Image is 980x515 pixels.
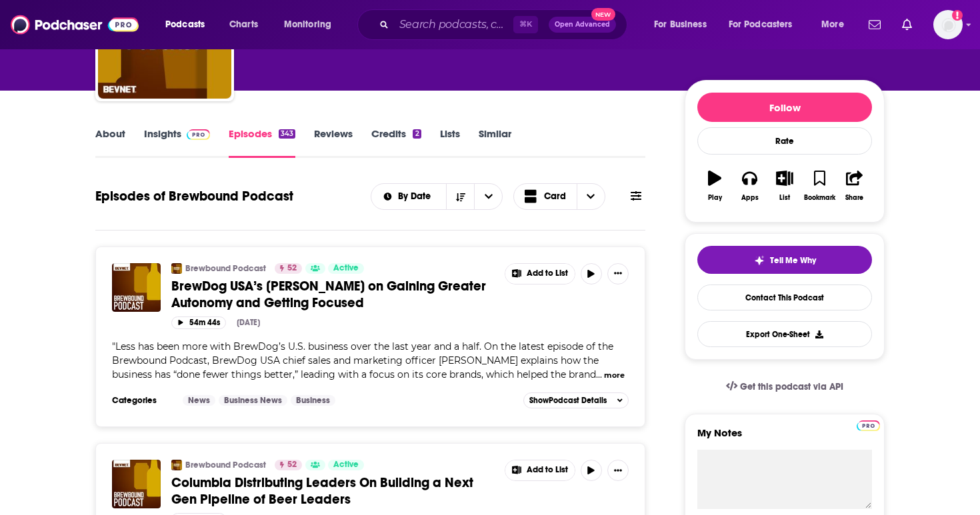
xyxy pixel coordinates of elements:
[779,194,790,202] div: List
[527,268,568,278] span: Add to List
[219,395,287,406] a: Business News
[413,129,421,139] div: 2
[156,14,222,35] button: open menu
[171,278,495,311] a: BrewDog USA’s [PERSON_NAME] on Gaining Greater Autonomy and Getting Focused
[171,460,182,470] img: Brewbound Podcast
[555,21,610,28] span: Open Advanced
[165,15,205,34] span: Podcasts
[333,458,359,472] span: Active
[513,183,605,210] button: Choose View
[275,14,349,35] button: open menu
[837,162,872,210] button: Share
[741,194,759,202] div: Apps
[596,368,602,380] span: ...
[187,129,210,140] img: Podchaser Pro
[112,263,161,312] img: BrewDog USA’s Eric Franco on Gaining Greater Autonomy and Getting Focused
[697,321,872,347] button: Export One-Sheet
[398,192,435,201] span: By Date
[479,127,511,158] a: Similar
[529,396,607,405] span: Show Podcast Details
[544,192,566,201] span: Card
[171,474,473,508] span: Columbia Distributing Leaders On Building a Next Gen Pipeline of Beer Leaders
[802,162,837,210] button: Bookmark
[754,255,765,266] img: tell me why sparkle
[229,127,295,158] a: Episodes343
[740,381,843,392] span: Get this podcast via API
[371,192,447,201] button: open menu
[513,16,538,33] span: ⌘ K
[446,184,474,209] button: Sort Direction
[284,15,331,34] span: Monitoring
[183,395,215,406] a: News
[474,184,502,209] button: open menu
[185,460,266,470] a: Brewbound Podcast
[697,246,872,274] button: tell me why sparkleTell Me Why
[863,13,886,36] a: Show notifications dropdown
[697,127,872,155] div: Rate
[857,418,880,431] a: Pro website
[729,15,793,34] span: For Podcasters
[591,8,615,21] span: New
[112,460,161,508] img: Columbia Distributing Leaders On Building a Next Gen Pipeline of Beer Leaders
[715,370,854,403] a: Get this podcast via API
[549,17,616,33] button: Open AdvancedNew
[708,194,722,202] div: Play
[952,10,963,21] svg: Add a profile image
[697,284,872,310] a: Contact This Podcast
[505,460,575,480] button: Show More Button
[897,13,917,36] a: Show notifications dropdown
[394,14,513,35] input: Search podcasts, credits, & more...
[112,340,613,380] span: "
[604,370,625,381] button: more
[171,316,226,329] button: 54m 44s
[279,129,295,139] div: 343
[221,14,266,35] a: Charts
[654,15,707,34] span: For Business
[287,458,297,472] span: 52
[720,14,812,35] button: open menu
[732,162,767,210] button: Apps
[933,10,963,39] span: Logged in as redsetterpr
[185,263,266,274] a: Brewbound Podcast
[767,162,802,210] button: List
[821,15,844,34] span: More
[645,14,723,35] button: open menu
[171,278,486,311] span: BrewDog USA’s [PERSON_NAME] on Gaining Greater Autonomy and Getting Focused
[607,460,629,481] button: Show More Button
[523,392,629,408] button: ShowPodcast Details
[95,127,125,158] a: About
[112,395,172,406] h3: Categories
[328,263,364,274] a: Active
[527,465,568,475] span: Add to List
[812,14,861,35] button: open menu
[237,318,260,327] div: [DATE]
[697,93,872,122] button: Follow
[845,194,863,202] div: Share
[933,10,963,39] button: Show profile menu
[371,127,421,158] a: Credits2
[933,10,963,39] img: User Profile
[770,255,816,266] span: Tell Me Why
[314,127,353,158] a: Reviews
[607,263,629,284] button: Show More Button
[275,460,302,470] a: 52
[144,127,210,158] a: InsightsPodchaser Pro
[112,340,613,380] span: Less has been more with BrewDog’s U.S. business over the last year and a half. On the latest epis...
[287,262,297,275] span: 52
[328,460,364,470] a: Active
[11,12,139,37] img: Podchaser - Follow, Share and Rate Podcasts
[505,264,575,284] button: Show More Button
[371,183,503,210] h2: Choose List sort
[171,263,182,274] img: Brewbound Podcast
[697,162,732,210] button: Play
[275,263,302,274] a: 52
[171,474,495,508] a: Columbia Distributing Leaders On Building a Next Gen Pipeline of Beer Leaders
[804,194,835,202] div: Bookmark
[229,15,258,34] span: Charts
[857,420,880,431] img: Podchaser Pro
